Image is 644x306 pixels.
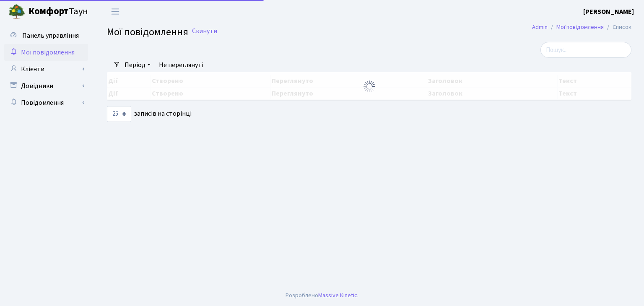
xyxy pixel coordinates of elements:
b: [PERSON_NAME] [583,7,634,16]
span: Мої повідомлення [21,48,75,57]
select: записів на сторінці [107,106,131,122]
a: Довідники [4,78,88,94]
span: Мої повідомлення [107,25,188,39]
nav: breadcrumb [519,18,644,36]
span: Панель управління [22,31,79,40]
a: [PERSON_NAME] [583,7,634,17]
input: Пошук... [540,42,631,58]
a: Клієнти [4,61,88,78]
b: Комфорт [29,5,69,18]
li: Список [604,23,631,32]
label: записів на сторінці [107,106,192,122]
img: logo.png [8,3,25,20]
a: Повідомлення [4,94,88,111]
a: Мої повідомлення [556,23,604,31]
button: Переключити навігацію [105,5,126,18]
a: Панель управління [4,27,88,44]
img: Обробка... [363,80,376,93]
a: Період [121,58,154,72]
a: Мої повідомлення [4,44,88,61]
a: Massive Kinetic [318,291,357,300]
span: Таун [29,5,88,19]
a: Не переглянуті [156,58,207,72]
a: Скинути [192,27,217,35]
a: Admin [532,23,548,31]
div: Розроблено . [286,291,358,300]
